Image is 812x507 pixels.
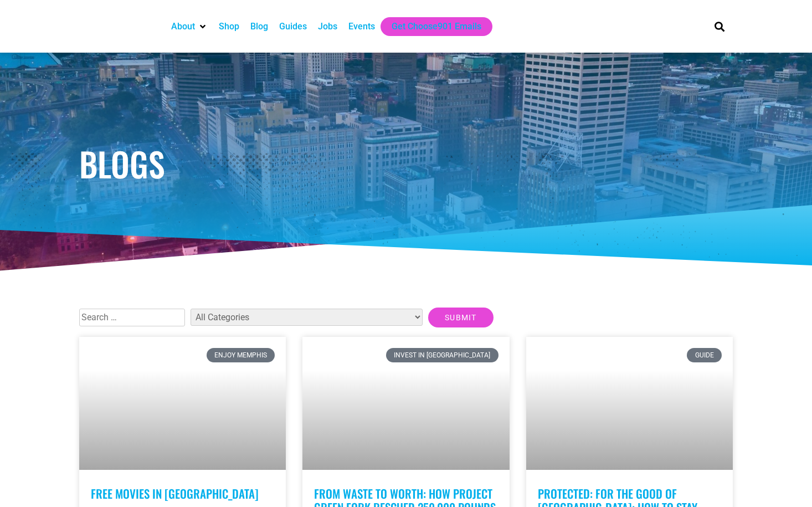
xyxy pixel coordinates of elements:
a: Blog [250,20,268,33]
div: Invest in [GEOGRAPHIC_DATA] [386,348,498,362]
h1: Blogs [79,147,733,180]
input: Search … [79,309,185,326]
div: Enjoy Memphis [207,348,275,362]
a: Events [348,20,375,33]
a: Guides [279,20,307,33]
a: About [171,20,195,33]
div: Search [710,17,728,35]
div: Guide [687,348,722,362]
input: Submit [428,308,494,327]
a: Free Movies in [GEOGRAPHIC_DATA] [91,485,259,502]
a: Jobs [318,20,337,33]
a: Get Choose901 Emails [392,20,481,33]
nav: Main nav [166,17,695,36]
a: Shop [219,20,239,33]
div: About [166,17,213,36]
a: A large, diverse audience seated in a dimly lit auditorium in Memphis, attentively facing a stage... [79,337,286,470]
